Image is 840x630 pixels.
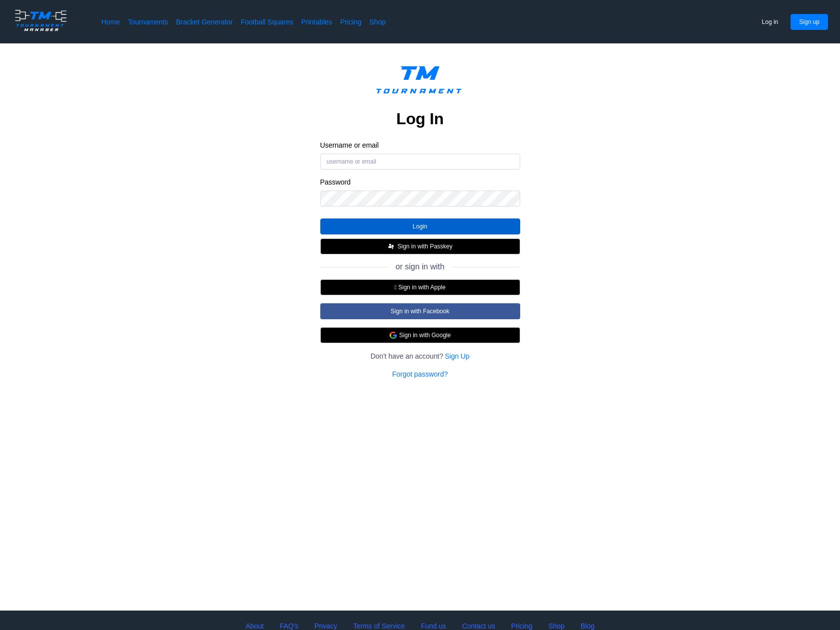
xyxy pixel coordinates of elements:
[320,218,520,234] button: Login
[320,238,520,254] button: Sign in with Passkey
[387,242,395,250] img: FIDO_Passkey_mark_A_white.b30a49376ae8d2d8495b153dc42f1869.svg
[320,327,520,343] button: Sign in with Google
[369,17,386,27] a: Shop
[320,178,520,187] label: Password
[396,109,444,129] h2: Log In
[340,17,361,27] a: Pricing
[389,331,397,339] img: google.d7f092af888a54de79ed9c9303d689d7.svg
[368,59,472,105] img: logo.ffa97a18e3bf2c7d.png
[320,279,520,295] button:  Sign in with Apple
[754,14,787,30] button: Log in
[791,14,828,30] button: Sign up
[176,17,233,27] a: Bracket Generator
[320,154,520,170] input: username or email
[241,17,293,27] a: Football Squares
[392,369,448,379] a: Forgot password?
[320,141,520,150] label: Username or email
[320,303,520,319] button: Sign in with Facebook
[445,351,469,361] a: Sign Up
[101,17,120,27] a: Home
[301,17,332,27] a: Printables
[128,17,168,27] a: Tournaments
[12,8,69,33] img: logo.ffa97a18e3bf2c7d.png
[370,351,443,361] span: Don't have an account?
[396,262,445,271] span: or sign in with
